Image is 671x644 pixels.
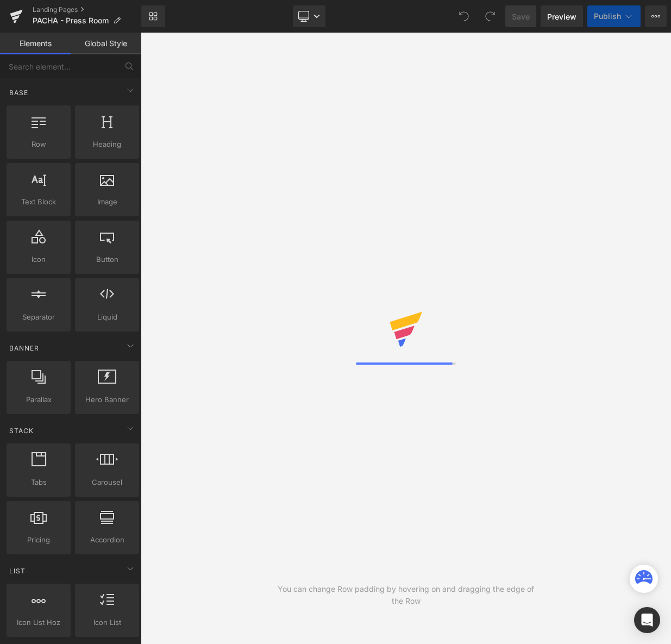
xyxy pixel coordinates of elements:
[10,254,67,265] span: Icon
[78,617,136,628] span: Icon List
[10,196,67,208] span: Text Block
[10,139,67,150] span: Row
[78,196,136,208] span: Image
[10,477,67,488] span: Tabs
[8,426,35,436] span: Stack
[71,33,141,54] a: Global Style
[547,11,576,22] span: Preview
[78,534,136,546] span: Accordion
[8,566,27,576] span: List
[78,394,136,405] span: Hero Banner
[634,607,660,633] div: Open Intercom Messenger
[541,5,583,27] a: Preview
[10,311,67,323] span: Separator
[78,477,136,488] span: Carousel
[587,5,641,27] button: Publish
[645,5,667,27] button: More
[8,343,40,353] span: Banner
[141,5,165,27] a: New Library
[479,5,501,27] button: Redo
[10,394,67,405] span: Parallax
[10,617,67,628] span: Icon List Hoz
[78,139,136,150] span: Heading
[453,5,475,27] button: Undo
[78,311,136,323] span: Liquid
[78,254,136,265] span: Button
[8,87,29,98] span: Base
[33,5,141,14] a: Landing Pages
[10,534,67,546] span: Pricing
[273,583,538,607] div: You can change Row padding by hovering on and dragging the edge of the Row
[512,11,530,22] span: Save
[594,12,621,21] span: Publish
[33,16,109,25] span: PACHA - Press Room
